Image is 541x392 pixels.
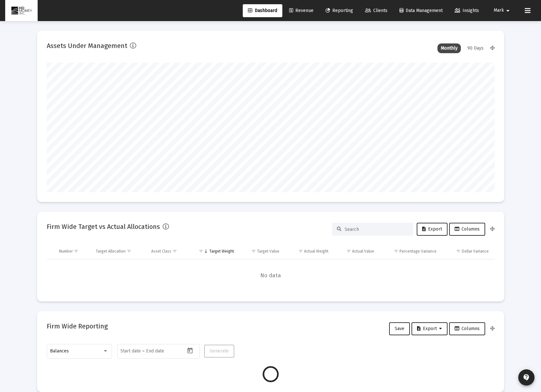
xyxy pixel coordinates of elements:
span: Insights [455,8,479,13]
span: Reporting [326,8,353,13]
span: Clients [365,8,387,13]
td: Column Number [55,244,92,259]
div: Asset Class [151,249,171,254]
span: Generate [210,348,229,354]
a: Revenue [284,4,319,17]
span: Show filter options for column 'Target Weight' [199,249,203,254]
td: Column Target Value [239,244,284,259]
span: Save [395,326,404,331]
img: Dashboard [10,4,33,17]
a: Clients [360,4,393,17]
span: Balances [50,348,69,354]
span: Dashboard [248,8,277,13]
button: Save [389,322,410,335]
button: Generate [204,345,234,358]
h2: Firm Wide Target vs Actual Allocations [47,221,160,232]
div: Percentage Variance [400,249,436,254]
span: Show filter options for column 'Target Allocation' [127,249,131,254]
button: Open calendar [185,346,195,355]
span: Mark [494,8,504,13]
td: Column Actual Weight [284,244,333,259]
span: – [142,349,145,354]
div: Data grid [47,244,495,292]
a: Reporting [320,4,358,17]
span: Data Management [400,8,443,13]
input: End date [146,349,177,354]
a: Insights [449,4,484,17]
span: Show filter options for column 'Dollar Variance' [456,249,461,254]
h2: Assets Under Management [47,41,127,51]
div: Target Value [257,249,279,254]
span: Export [422,226,442,232]
span: Show filter options for column 'Number' [74,249,79,254]
button: Export [417,223,448,236]
mat-icon: contact_support [523,374,530,381]
div: Target Weight [209,249,234,254]
span: Columns [455,226,480,232]
div: Actual Value [352,249,374,254]
h2: Firm Wide Reporting [47,321,108,331]
span: Export [417,326,442,331]
span: Show filter options for column 'Percentage Variance' [394,249,399,254]
div: Target Allocation [96,249,126,254]
td: Column Actual Value [333,244,379,259]
span: Show filter options for column 'Actual Weight' [298,249,303,254]
span: Show filter options for column 'Actual Value' [346,249,351,254]
a: Dashboard [243,4,282,17]
button: Columns [449,223,485,236]
div: Number [59,249,73,254]
div: Monthly [437,43,461,53]
input: Start date [120,349,141,354]
div: Actual Weight [304,249,328,254]
input: Search [345,227,408,232]
button: Export [412,322,448,335]
span: Show filter options for column 'Target Value' [251,249,256,254]
td: Column Asset Class [147,244,190,259]
td: Column Dollar Variance [441,244,494,259]
div: 90 Days [464,43,487,53]
span: Revenue [289,8,314,13]
mat-icon: arrow_drop_down [504,4,512,17]
div: Dollar Variance [462,249,489,254]
td: Column Percentage Variance [379,244,441,259]
span: No data [47,272,495,279]
a: Data Management [394,4,448,17]
td: Column Target Weight [190,244,239,259]
span: Show filter options for column 'Asset Class' [172,249,177,254]
button: Mark [486,4,520,17]
td: Column Target Allocation [91,244,147,259]
button: Columns [449,322,485,335]
span: Columns [455,326,480,331]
